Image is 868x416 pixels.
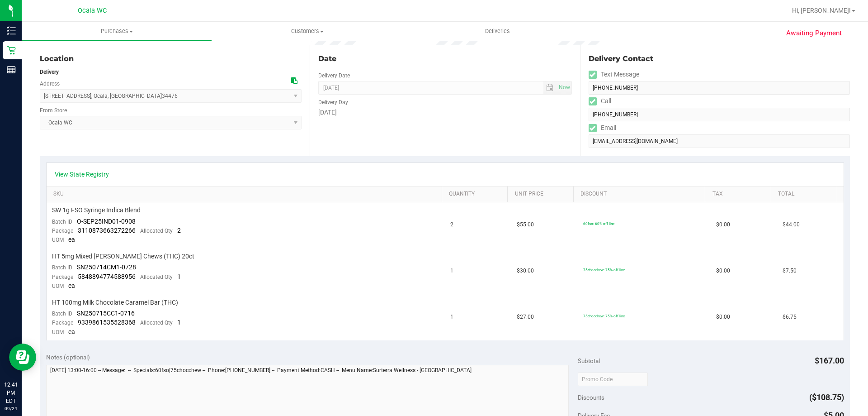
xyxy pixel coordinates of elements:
[589,68,639,81] label: Text Message
[589,53,850,64] div: Delivery Contact
[578,357,600,364] span: Subtotal
[52,264,72,271] span: Batch ID
[318,53,571,64] div: Date
[77,263,136,271] span: SN250714CM1-0728
[783,313,797,321] span: $6.75
[140,274,173,280] span: Allocated Qty
[778,191,833,198] a: Total
[517,313,534,321] span: $27.00
[450,267,453,275] span: 1
[52,274,73,280] span: Package
[46,354,90,361] span: Notes (optional)
[589,95,611,108] label: Call
[140,320,173,326] span: Allocated Qty
[52,283,64,289] span: UOM
[815,356,844,365] span: $167.00
[7,65,16,74] inline-svg: Reports
[580,191,702,198] a: Discount
[583,268,625,272] span: 75chocchew: 75% off line
[473,27,522,35] span: Deliveries
[578,373,648,386] input: Promo Code
[52,206,141,215] span: SW 1g FSO Syringe Indica Blend
[450,220,453,229] span: 2
[52,237,64,243] span: UOM
[52,311,72,317] span: Batch ID
[589,108,850,121] input: Format: (999) 999-9999
[783,220,800,229] span: $44.00
[78,227,136,234] span: 3110873663272266
[68,282,75,289] span: ea
[4,405,18,412] p: 09/24
[40,53,302,64] div: Location
[578,389,604,406] span: Discounts
[52,228,73,234] span: Package
[318,108,571,117] div: [DATE]
[809,392,844,402] span: ($108.75)
[449,191,504,198] a: Quantity
[583,221,614,226] span: 60fso: 60% off line
[318,98,348,106] label: Delivery Day
[783,267,797,275] span: $7.50
[40,106,67,115] label: From Store
[589,121,616,134] label: Email
[52,298,178,307] span: HT 100mg Milk Chocolate Caramel Bar (THC)
[40,80,60,88] label: Address
[52,320,73,326] span: Package
[77,218,136,225] span: O-SEP25IND01-0908
[792,7,851,14] span: Hi, [PERSON_NAME]!
[712,191,768,198] a: Tax
[40,69,59,75] strong: Delivery
[140,228,173,234] span: Allocated Qty
[68,236,75,243] span: ea
[589,81,850,95] input: Format: (999) 999-9999
[450,313,453,321] span: 1
[78,7,107,14] span: Ocala WC
[402,22,593,41] a: Deliveries
[7,26,16,35] inline-svg: Inventory
[212,27,402,35] span: Customers
[22,22,212,41] a: Purchases
[716,313,730,321] span: $0.00
[786,28,842,38] span: Awaiting Payment
[52,219,72,225] span: Batch ID
[177,273,181,280] span: 1
[212,22,402,41] a: Customers
[716,220,730,229] span: $0.00
[53,191,438,198] a: SKU
[4,381,18,405] p: 12:41 PM EDT
[318,72,350,80] label: Delivery Date
[7,46,16,55] inline-svg: Retail
[22,27,212,35] span: Purchases
[583,314,625,318] span: 75chocchew: 75% off line
[291,76,297,86] div: Copy address to clipboard
[517,220,534,229] span: $55.00
[78,273,136,280] span: 5848894774588956
[515,191,570,198] a: Unit Price
[52,252,194,261] span: HT 5mg Mixed [PERSON_NAME] Chews (THC) 20ct
[78,319,136,326] span: 9339861535528368
[177,227,181,234] span: 2
[9,344,36,371] iframe: Resource center
[52,329,64,335] span: UOM
[55,170,109,179] a: View State Registry
[716,267,730,275] span: $0.00
[517,267,534,275] span: $30.00
[77,310,135,317] span: SN250715CC1-0716
[177,319,181,326] span: 1
[68,328,75,335] span: ea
